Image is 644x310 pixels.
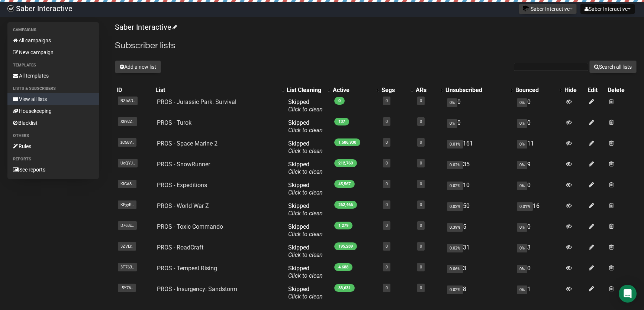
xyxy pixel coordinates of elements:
[444,199,513,220] td: 50
[517,182,527,190] span: 0%
[444,262,513,283] td: 3
[517,140,527,149] span: 0%
[517,161,527,169] span: 0%
[118,242,136,251] span: 3ZVEr..
[285,85,331,95] th: List Cleaning: No sort applied, activate to apply an ascending sort
[7,84,99,93] li: Lists & subscribers
[154,85,285,95] th: List: No sort applied, activate to apply an ascending sort
[7,105,99,117] a: Housekeeping
[589,61,637,73] button: Search all lists
[288,189,323,196] a: Click to clean
[7,131,99,140] li: Others
[334,242,357,250] span: 195,289
[514,116,563,137] td: 0
[517,265,527,273] span: 0%
[7,35,99,46] a: All campaigns
[416,87,437,94] div: ARs
[563,85,586,95] th: Hide: No sort applied, sorting is disabled
[7,117,99,129] a: Blacklist
[7,5,14,12] img: ec1bccd4d48495f5e7d53d9a520ba7e5
[331,85,380,95] th: Active: No sort applied, activate to apply an ascending sort
[288,265,323,279] span: Skipped
[447,98,457,107] span: 0%
[288,244,323,258] span: Skipped
[118,263,137,271] span: 3T763..
[447,140,463,149] span: 0.01%
[334,180,355,188] span: 45,567
[619,285,637,303] div: Open Intercom Messenger
[118,159,138,167] span: UeQYJ..
[517,98,527,107] span: 0%
[288,231,323,238] a: Click to clean
[288,223,323,238] span: Skipped
[514,158,563,179] td: 9
[334,118,349,125] span: 137
[444,179,513,199] td: 10
[517,244,527,252] span: 0%
[515,87,556,94] div: Bounced
[608,87,635,94] div: Delete
[420,182,422,186] a: 0
[118,284,136,292] span: I5Y76..
[386,161,388,166] a: 0
[514,95,563,116] td: 0
[288,147,323,154] a: Click to clean
[517,285,527,294] span: 0%
[420,119,422,124] a: 0
[118,117,137,126] span: X892Z..
[157,98,236,105] a: PROS - Jurassic Park: Survival
[514,137,563,158] td: 11
[420,244,422,249] a: 0
[444,158,513,179] td: 35
[7,70,99,82] a: All templates
[580,4,635,14] button: Saber Interactive
[386,119,388,124] a: 0
[386,223,388,228] a: 0
[334,97,345,105] span: 0
[118,97,138,105] span: BZhAD..
[386,202,388,207] a: 0
[444,137,513,158] td: 161
[447,202,463,211] span: 0.02%
[517,223,527,232] span: 0%
[157,265,217,272] a: PROS - Tempest Rising
[447,182,463,190] span: 0.02%
[444,85,513,95] th: Unsubscribed: No sort applied, activate to apply an ascending sort
[420,223,422,228] a: 0
[334,201,357,209] span: 262,466
[288,127,323,134] a: Click to clean
[447,119,457,128] span: 0%
[287,87,324,94] div: List Cleaning
[157,140,218,147] a: PROS - Space Marine 2
[447,265,463,273] span: 0.06%
[514,220,563,241] td: 0
[334,138,360,146] span: 1,586,930
[288,98,323,113] span: Skipped
[517,202,533,211] span: 0.01%
[523,6,529,12] img: 1.png
[334,263,352,271] span: 4,688
[386,244,388,249] a: 0
[288,140,323,154] span: Skipped
[386,265,388,270] a: 0
[333,87,373,94] div: Active
[420,98,422,103] a: 0
[381,87,406,94] div: Segs
[517,119,527,128] span: 0%
[288,272,323,279] a: Click to clean
[155,87,278,94] div: List
[420,202,422,207] a: 0
[288,168,323,175] a: Click to clean
[118,180,136,188] span: KlGA8..
[115,61,161,73] button: Add a new list
[116,87,152,94] div: ID
[118,138,136,147] span: zC58V..
[288,161,323,175] span: Skipped
[115,39,637,52] h2: Subscriber lists
[288,119,323,134] span: Skipped
[7,140,99,152] a: Rules
[447,244,463,252] span: 0.02%
[157,244,203,251] a: PROS - RoadCraft
[420,265,422,270] a: 0
[586,85,606,95] th: Edit: No sort applied, sorting is disabled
